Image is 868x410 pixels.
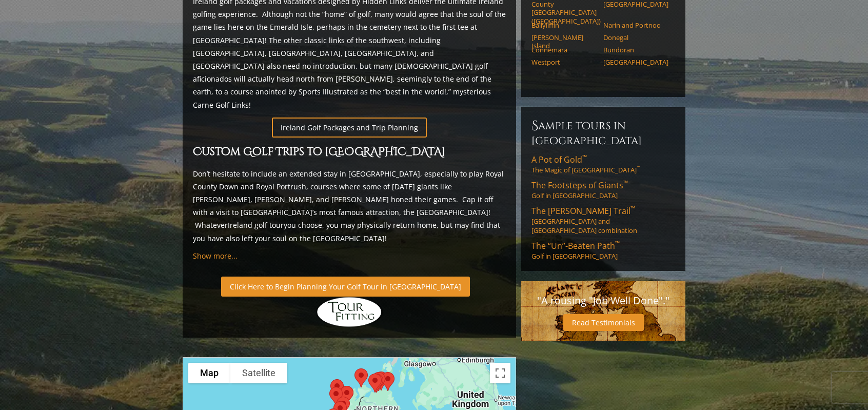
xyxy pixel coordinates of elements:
[316,297,383,327] img: Hidden Links
[531,154,587,165] span: A Pot of Gold
[193,144,506,161] h2: Custom Golf Trips to [GEOGRAPHIC_DATA]
[603,58,668,66] a: [GEOGRAPHIC_DATA]
[531,118,675,148] h6: Sample Tours in [GEOGRAPHIC_DATA]
[615,239,620,248] sup: ™
[531,205,675,235] a: The [PERSON_NAME] Trail™[GEOGRAPHIC_DATA] and [GEOGRAPHIC_DATA] combination
[531,33,597,50] a: [PERSON_NAME] Island
[531,291,675,310] p: "A rousing "Job Well Done"."
[623,179,628,187] sup: ™
[531,46,597,54] a: Connemara
[531,154,675,174] a: A Pot of Gold™The Magic of [GEOGRAPHIC_DATA]™
[531,21,597,29] a: Ballyliffin
[228,220,284,230] a: Ireland golf tour
[603,33,668,42] a: Donegal
[531,180,675,200] a: The Footsteps of Giants™Golf in [GEOGRAPHIC_DATA]
[531,58,597,66] a: Westport
[221,277,470,297] a: Click Here to Begin Planning Your Golf Tour in [GEOGRAPHIC_DATA]
[582,153,587,162] sup: ™
[630,204,635,213] sup: ™
[637,165,640,171] sup: ™
[193,167,506,245] p: Don’t hesitate to include an extended stay in [GEOGRAPHIC_DATA], especially to play Royal County ...
[531,205,635,217] span: The [PERSON_NAME] Trail
[531,240,620,251] span: The “Un”-Beaten Path
[193,251,238,261] a: Show more...
[563,314,644,331] a: Read Testimonials
[531,240,675,261] a: The “Un”-Beaten Path™Golf in [GEOGRAPHIC_DATA]
[272,118,427,138] a: Ireland Golf Packages and Trip Planning
[603,46,668,54] a: Bundoran
[531,180,628,191] span: The Footsteps of Giants
[603,21,668,29] a: Narin and Portnoo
